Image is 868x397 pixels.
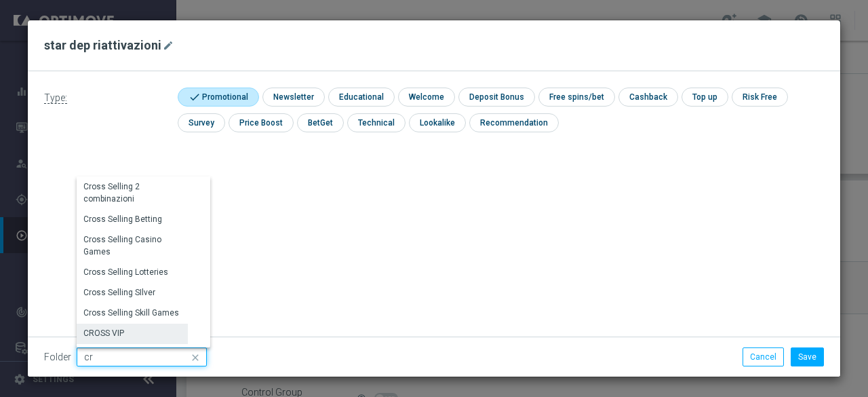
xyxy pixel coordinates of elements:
div: Press SPACE to select this row. [77,210,188,230]
div: Press SPACE to select this row. [77,177,188,210]
div: Press SPACE to select this row. [77,263,188,283]
i: mode_edit [163,40,174,51]
label: Folder [44,352,71,363]
div: Cross Selling SIlver [83,286,155,299]
button: Save [791,347,824,366]
div: Press SPACE to select this row. [77,283,188,303]
div: Press SPACE to select this row. [77,230,188,263]
input: Quick find [77,347,207,366]
div: Cross Selling Skill Games [83,307,179,319]
div: CROSS VIP [83,327,124,339]
button: Cancel [743,347,784,366]
div: Cross Selling Lotteries [83,266,168,278]
div: Cross Selling 2 combinazioni [83,181,181,205]
div: Press SPACE to select this row. [77,324,188,344]
h2: star dep riattivazioni [44,37,161,54]
button: mode_edit [161,37,178,54]
i: close [189,348,203,367]
div: Cross Selling Casino Games [83,233,181,258]
span: Type: [44,92,67,104]
div: Press SPACE to select this row. [77,344,188,364]
div: Cross Selling Betting [83,213,162,225]
div: Press SPACE to select this row. [77,303,188,324]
